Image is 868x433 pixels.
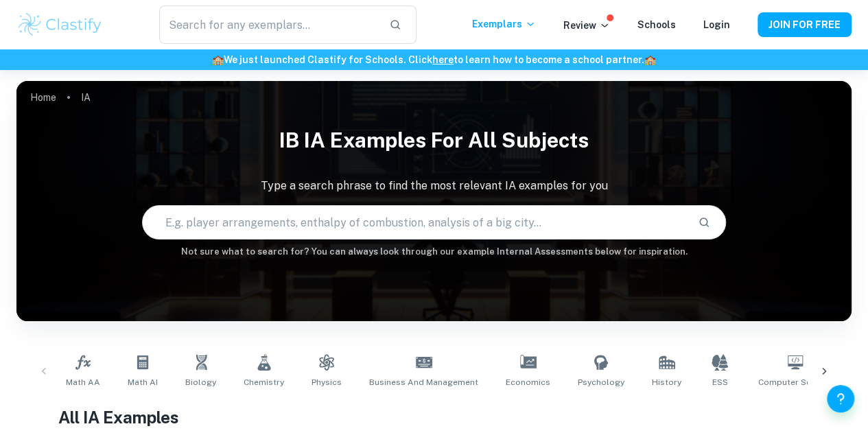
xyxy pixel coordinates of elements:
span: Business and Management [369,376,478,388]
p: IA [81,90,91,105]
p: Exemplars [472,16,536,32]
a: Schools [637,19,676,30]
p: Type a search phrase to find the most relevant IA examples for you [16,178,852,194]
span: Psychology [578,376,624,388]
a: here [432,54,454,65]
h6: We just launched Clastify for Schools. Click to learn how to become a school partner. [3,52,865,67]
span: Economics [506,376,550,388]
span: History [652,376,681,388]
h1: All IA Examples [58,405,810,430]
button: Help and Feedback [827,385,854,412]
span: Computer Science [758,376,832,388]
p: Review [563,18,610,33]
button: Search [692,211,716,234]
h1: IB IA examples for all subjects [16,119,852,161]
span: Math AA [66,376,100,388]
input: E.g. player arrangements, enthalpy of combustion, analysis of a big city... [143,203,688,242]
img: Clastify logo [16,11,104,38]
span: Chemistry [244,376,284,388]
span: 🏫 [212,54,224,65]
a: Home [30,88,56,107]
span: ESS [712,376,728,388]
span: Physics [312,376,342,388]
span: 🏫 [644,54,656,65]
a: Login [703,19,730,30]
input: Search for any exemplars... [159,5,379,44]
span: Math AI [128,376,158,388]
h6: Not sure what to search for? You can always look through our example Internal Assessments below f... [16,245,852,259]
button: JOIN FOR FREE [758,12,852,37]
span: Biology [185,376,216,388]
